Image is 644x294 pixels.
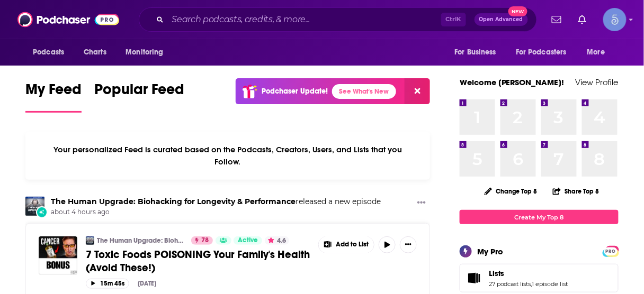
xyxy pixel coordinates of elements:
input: Search podcasts, credits, & more... [168,11,441,28]
span: PRO [604,247,617,255]
a: Create My Top 8 [460,210,619,224]
button: Change Top 8 [478,185,544,198]
span: Popular Feed [94,80,184,105]
div: My Pro [477,246,503,256]
a: See What's New [332,84,396,99]
button: open menu [118,42,177,62]
a: 78 [191,236,213,245]
span: Ctrl K [441,13,466,26]
a: Active [234,236,262,245]
span: Monitoring [126,45,163,60]
a: 27 podcast lists [489,280,531,288]
span: Podcasts [33,45,64,60]
span: My Feed [25,80,82,105]
span: Lists [489,269,504,278]
span: For Podcasters [516,45,567,60]
div: New Episode [36,206,48,218]
a: Lists [489,269,568,278]
div: Search podcasts, credits, & more... [139,7,537,32]
a: View Profile [576,77,619,87]
button: Open AdvancedNew [475,13,528,26]
button: Show More Button [319,236,374,253]
a: Show notifications dropdown [548,11,566,29]
a: Charts [77,42,113,62]
img: The Human Upgrade: Biohacking for Longevity & Performance [25,197,44,216]
a: PRO [604,247,617,255]
p: Podchaser Update! [262,87,328,96]
a: 1 episode list [532,280,568,288]
button: open menu [580,42,619,62]
a: Show notifications dropdown [574,11,591,29]
span: 7 Toxic Foods POISONING Your Family's Health (Avoid These!) [86,248,310,274]
span: Charts [84,45,106,60]
button: open menu [509,42,582,62]
span: New [508,6,527,16]
img: Podchaser - Follow, Share and Rate Podcasts [17,10,119,30]
button: open menu [25,42,78,62]
a: My Feed [25,80,82,113]
span: Open Advanced [479,17,523,22]
div: Your personalized Feed is curated based on the Podcasts, Creators, Users, and Lists that you Follow. [25,132,430,180]
button: Show More Button [413,197,430,210]
span: , [531,280,532,288]
a: Lists [463,271,485,286]
span: More [587,45,605,60]
img: 7 Toxic Foods POISONING Your Family's Health (Avoid These!) [39,236,77,275]
span: Active [238,235,258,246]
button: 15m 45s [86,279,129,289]
a: Popular Feed [94,80,184,113]
a: The Human Upgrade: Biohacking for Longevity & Performance [51,197,296,206]
img: User Profile [603,8,627,31]
span: 78 [201,235,209,246]
span: For Business [454,45,496,60]
button: 4.6 [265,236,289,245]
span: Logged in as Spiral5-G1 [603,8,627,31]
span: about 4 hours ago [51,208,381,217]
span: Lists [460,264,619,292]
button: Show More Button [400,236,417,253]
span: Add to List [336,241,369,249]
button: Show profile menu [603,8,627,31]
a: Welcome [PERSON_NAME]! [460,77,565,87]
a: The Human Upgrade: Biohacking for Longevity & Performance [97,236,184,245]
a: 7 Toxic Foods POISONING Your Family's Health (Avoid These!) [86,248,311,274]
h3: released a new episode [51,197,381,207]
img: The Human Upgrade: Biohacking for Longevity & Performance [86,236,94,245]
button: open menu [447,42,509,62]
button: Share Top 8 [552,181,600,201]
div: [DATE] [138,280,156,287]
